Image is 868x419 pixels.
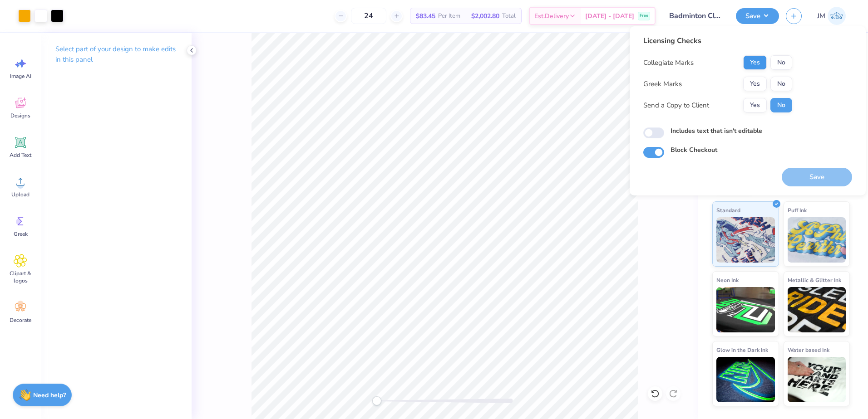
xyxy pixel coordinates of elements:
div: Greek Marks [643,79,682,89]
span: $2,002.80 [471,11,499,21]
span: [DATE] - [DATE] [585,11,634,21]
img: Neon Ink [716,287,775,332]
button: Yes [743,55,767,70]
span: Greek [14,230,28,238]
span: Standard [716,205,740,215]
span: Est. Delivery [534,11,569,21]
span: Per Item [438,11,460,21]
button: Save [736,8,779,24]
span: Upload [11,191,30,198]
span: Decorate [10,317,31,324]
span: Metallic & Glitter Ink [788,275,841,285]
span: JM [817,11,825,21]
p: Select part of your design to make edits in this panel [55,44,177,65]
span: Free [640,13,648,19]
button: No [770,77,792,91]
img: Glow in the Dark Ink [716,357,775,402]
span: Puff Ink [788,205,807,215]
span: Image AI [10,73,31,80]
img: Water based Ink [788,357,846,402]
button: Yes [743,98,767,112]
span: Designs [10,112,30,119]
span: Add Text [10,151,31,159]
span: Water based Ink [788,345,829,355]
div: Licensing Checks [643,35,792,46]
span: $83.45 [416,11,435,21]
label: Block Checkout [671,145,717,155]
strong: Need help? [33,391,66,400]
span: Neon Ink [716,275,739,285]
span: Glow in the Dark Ink [716,345,768,355]
div: Accessibility label [372,396,381,405]
label: Includes text that isn't editable [671,126,762,136]
img: Puff Ink [788,217,846,263]
img: Joshua Malaki [828,7,846,25]
button: No [770,98,792,112]
button: Yes [743,77,767,91]
button: No [770,55,792,70]
div: Collegiate Marks [643,58,694,68]
input: Untitled Design [662,7,729,25]
img: Standard [716,217,775,263]
span: Clipart & logos [5,270,35,284]
span: Total [502,11,516,21]
input: – – [351,8,386,24]
div: Send a Copy to Client [643,100,709,111]
a: JM [813,7,850,25]
img: Metallic & Glitter Ink [788,287,846,332]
